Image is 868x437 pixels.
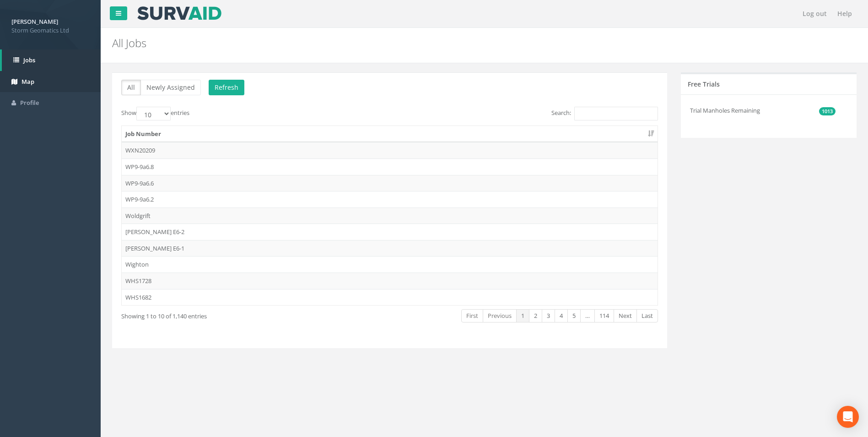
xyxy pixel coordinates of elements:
[529,309,542,322] a: 2
[688,81,720,87] h5: Free Trials
[122,240,658,257] td: [PERSON_NAME] E6-1
[461,309,483,322] a: First
[122,191,658,208] td: WP9-9a6.2
[122,158,658,175] td: WP9-9a6.8
[122,256,658,273] td: Wighton
[2,49,101,71] a: Jobs
[580,309,595,322] a: …
[555,309,568,322] a: 4
[122,142,658,158] td: WXN20209
[11,26,89,35] span: Storm Geomatics Ltd
[516,309,529,322] a: 1
[690,102,836,120] li: Trial Manholes Remaining
[136,107,171,120] select: Showentries
[614,309,637,322] a: Next
[121,80,141,95] button: All
[574,107,658,120] input: Search:
[567,309,581,322] a: 5
[20,98,39,107] span: Profile
[112,37,730,49] h2: All Jobs
[636,309,658,322] a: Last
[819,107,836,115] span: 1013
[140,80,201,95] button: Newly Assigned
[122,208,658,224] td: Woldgrift
[122,273,658,289] td: WHS1728
[551,107,658,120] label: Search:
[542,309,555,322] a: 3
[122,175,658,191] td: WP9-9a6.6
[11,15,89,34] a: [PERSON_NAME] Storm Geomatics Ltd
[122,224,658,240] td: [PERSON_NAME] E6-2
[121,308,337,321] div: Showing 1 to 10 of 1,140 entries
[209,80,244,95] button: Refresh
[594,309,614,322] a: 114
[122,126,658,142] th: Job Number: activate to sort column ascending
[23,56,35,64] span: Jobs
[483,309,517,322] a: Previous
[837,406,859,428] div: Open Intercom Messenger
[22,77,34,86] span: Map
[11,17,58,26] strong: [PERSON_NAME]
[122,289,658,306] td: WHS1682
[121,107,189,120] label: Show entries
